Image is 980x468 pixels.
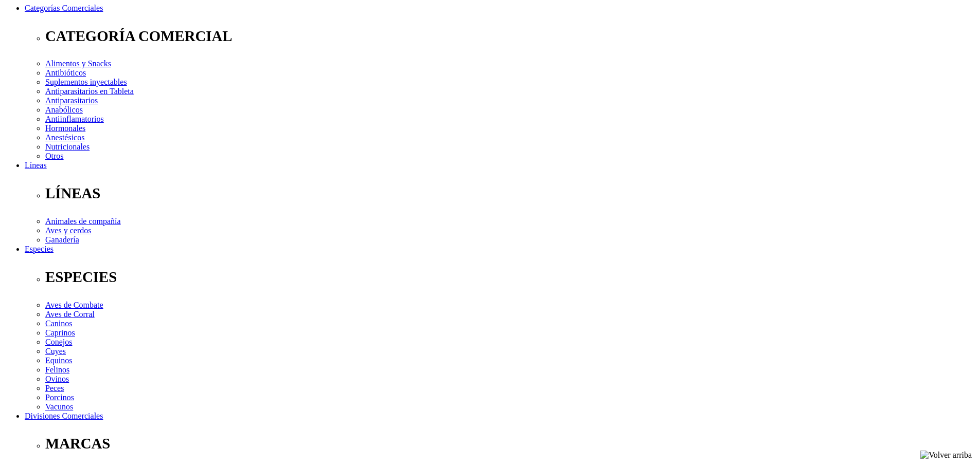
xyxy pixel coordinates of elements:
a: Nutricionales [45,142,90,151]
iframe: Brevo live chat [5,357,177,463]
p: MARCAS [45,435,976,452]
a: Cuyes [45,347,66,355]
a: Líneas [25,161,47,170]
a: Hormonales [45,124,85,133]
a: Suplementos inyectables [45,78,127,86]
a: Antiparasitarios [45,96,98,105]
a: Aves de Combate [45,301,103,309]
a: Caninos [45,319,72,328]
a: Especies [25,245,54,253]
a: Conejos [45,338,72,346]
p: CATEGORÍA COMERCIAL [45,28,976,45]
p: LÍNEAS [45,185,976,202]
img: Volver arriba [920,451,972,460]
p: ESPECIES [45,269,976,286]
a: Antiinflamatorios [45,115,104,123]
a: Ganadería [45,235,79,244]
a: Anabólicos [45,105,83,114]
a: Otros [45,152,64,160]
a: Antibióticos [45,68,86,77]
a: Antiparasitarios en Tableta [45,87,134,96]
a: Aves de Corral [45,310,95,319]
a: Anestésicos [45,133,84,142]
a: Alimentos y Snacks [45,59,111,68]
a: Animales de compañía [45,217,121,226]
a: Caprinos [45,328,75,337]
a: Categorías Comerciales [25,4,103,12]
a: Equinos [45,356,72,365]
a: Aves y cerdos [45,226,91,235]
